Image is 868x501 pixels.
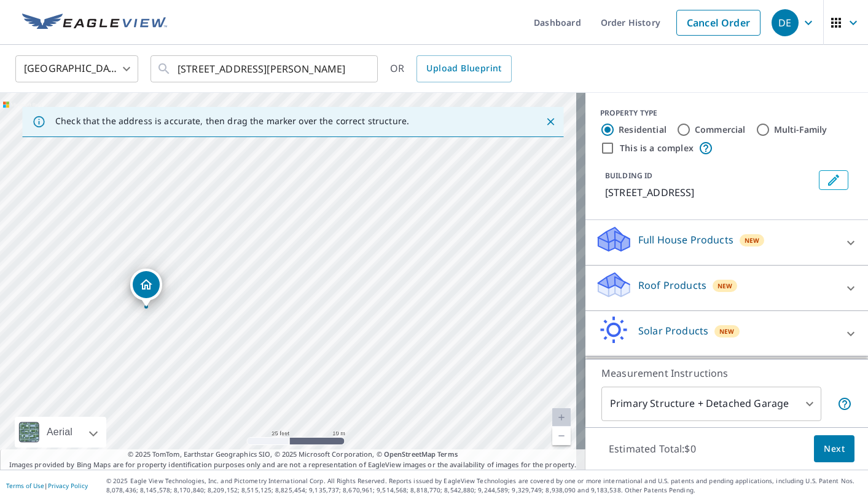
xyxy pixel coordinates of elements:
[6,481,44,490] a: Terms of Use
[772,9,799,36] div: DE
[15,52,138,86] div: [GEOGRAPHIC_DATA]
[595,316,858,351] div: Solar ProductsNew
[43,417,76,448] div: Aerial
[695,124,746,136] label: Commercial
[638,232,733,247] p: Full House Products
[437,449,458,459] a: Terms
[15,417,106,448] div: Aerial
[55,116,409,127] p: Check that the address is accurate, then drag the marker over the correct structure.
[22,14,167,32] img: EV Logo
[130,269,162,307] div: Dropped pin, building 1, Residential property, 2908 W Church Rd Beecher, IL 60401-3344
[638,278,706,293] p: Roof Products
[552,427,571,445] a: Current Level 20, Zoom Out
[719,326,735,336] span: New
[552,408,571,427] a: Current Level 20, Zoom In Disabled
[595,270,858,306] div: Roof ProductsNew
[824,441,845,457] span: Next
[638,323,708,338] p: Solar Products
[416,55,511,82] a: Upload Blueprint
[837,396,852,411] span: Your report will include the primary structure and a detached garage if one exists.
[676,10,760,36] a: Cancel Order
[426,61,501,76] span: Upload Blueprint
[384,449,436,459] a: OpenStreetMap
[814,435,854,463] button: Next
[595,225,858,260] div: Full House ProductsNew
[774,124,827,136] label: Multi-Family
[620,142,694,154] label: This is a complex
[599,435,706,462] p: Estimated Total: $0
[717,281,733,291] span: New
[605,185,814,200] p: [STREET_ADDRESS]
[48,481,88,490] a: Privacy Policy
[819,170,848,190] button: Edit building 1
[390,55,512,82] div: OR
[600,108,853,119] div: PROPERTY TYPE
[745,235,760,245] span: New
[106,476,862,495] p: © 2025 Eagle View Technologies, Inc. and Pictometry International Corp. All Rights Reserved. Repo...
[619,124,667,136] label: Residential
[6,482,88,489] p: |
[601,387,821,421] div: Primary Structure + Detached Garage
[601,366,852,381] p: Measurement Instructions
[605,170,652,181] p: BUILDING ID
[178,52,353,86] input: Search by address or latitude-longitude
[128,449,458,460] span: © 2025 TomTom, Earthstar Geographics SIO, © 2025 Microsoft Corporation, ©
[542,114,558,130] button: Close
